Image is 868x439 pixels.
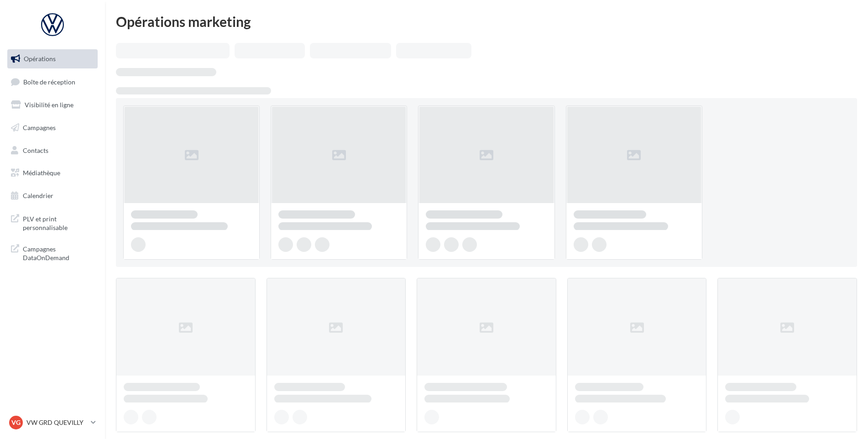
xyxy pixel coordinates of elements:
a: Campagnes [5,118,99,137]
a: Calendrier [5,186,99,205]
span: Boîte de réception [23,78,75,85]
span: Contacts [23,146,48,154]
a: Contacts [5,141,99,160]
a: Visibilité en ligne [5,95,99,115]
a: PLV et print personnalisable [5,209,99,236]
span: VG [11,418,21,427]
a: VG VW GRD QUEVILLY [7,414,98,431]
span: Visibilité en ligne [25,101,73,109]
a: Campagnes DataOnDemand [5,239,99,266]
span: Opérations [24,55,56,63]
span: Calendrier [23,192,53,199]
span: Campagnes [23,124,56,131]
a: Boîte de réception [5,72,99,92]
div: Opérations marketing [116,15,857,28]
p: VW GRD QUEVILLY [26,418,87,427]
span: Campagnes DataOnDemand [23,243,94,262]
span: Médiathèque [23,169,60,177]
a: Médiathèque [5,163,99,183]
a: Opérations [5,49,99,68]
span: PLV et print personnalisable [23,213,94,232]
